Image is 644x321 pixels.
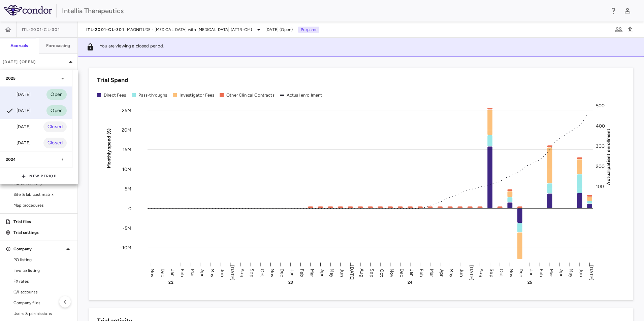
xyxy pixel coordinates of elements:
p: 2024 [6,156,16,163]
div: 2024 [0,151,72,168]
span: Closed [43,123,67,131]
span: Open [46,107,67,114]
div: [DATE] [6,91,31,99]
span: Open [46,91,67,98]
div: [DATE] [6,139,31,147]
p: 2025 [6,75,16,81]
div: [DATE] [6,107,31,115]
span: Closed [43,139,67,147]
button: New Period [21,171,57,182]
div: 2025 [0,70,72,86]
div: [DATE] [6,123,31,131]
